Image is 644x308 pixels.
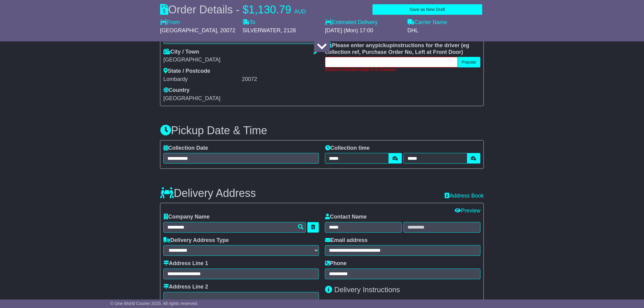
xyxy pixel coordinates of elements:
[325,68,481,72] div: Maximum instruction length is 42 characters
[373,4,482,15] button: Save as New Draft
[160,3,306,16] div: Order Details -
[458,57,480,68] button: Popular
[445,193,484,199] a: Address Book
[163,87,190,94] label: Country
[325,27,401,34] div: [DATE] (Mon) 17:00
[243,27,281,33] span: SILVERWATER
[281,27,296,33] span: , 2128
[325,261,347,267] label: Phone
[249,3,291,16] span: 1,130.79
[325,19,401,26] label: Estimated Delivery
[110,301,198,306] span: © One World Courier 2025. All rights reserved.
[325,214,367,221] label: Contact Name
[163,145,208,152] label: Collection Date
[160,19,180,26] label: From
[243,3,249,16] span: $
[160,187,256,199] h3: Delivery Address
[243,19,255,26] label: To
[163,95,220,101] span: [GEOGRAPHIC_DATA]
[408,27,484,34] div: DHL
[160,124,484,137] h3: Pickup Date & Time
[325,145,370,152] label: Collection time
[408,19,447,26] label: Carrier Name
[163,237,229,244] label: Delivery Address Type
[163,76,240,83] div: Lombardy
[294,9,306,15] span: AUD
[160,27,217,33] span: [GEOGRAPHIC_DATA]
[242,76,319,83] div: 20072
[163,49,199,55] label: City / Town
[163,68,210,75] label: State / Postcode
[163,57,319,63] div: [GEOGRAPHIC_DATA]
[163,261,208,267] label: Address Line 1
[163,214,210,221] label: Company Name
[455,208,481,214] a: Preview
[325,237,368,244] label: Email address
[325,42,469,55] span: eg collection ref, Purchase Order No, Left at Front Door
[163,284,208,291] label: Address Line 2
[217,27,235,33] span: , 20072
[334,286,400,294] span: Delivery Instructions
